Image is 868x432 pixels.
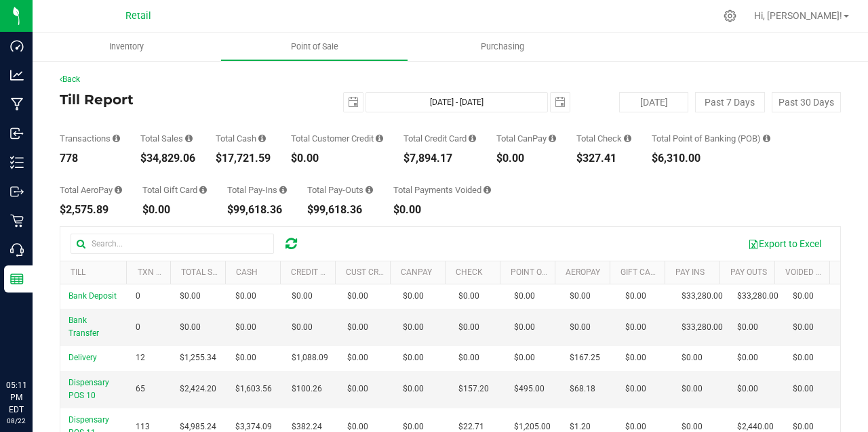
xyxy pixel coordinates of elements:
div: $7,894.17 [403,153,476,164]
span: $0.00 [292,321,313,334]
span: $33,280.00 [737,290,778,303]
span: $0.00 [625,351,646,364]
inline-svg: Inventory [10,156,24,169]
span: $0.00 [180,321,201,334]
inline-svg: Manufacturing [10,98,24,111]
button: [DATE] [619,92,688,112]
span: $0.00 [347,290,368,303]
span: $0.00 [737,321,758,334]
div: Total Pay-Ins [227,186,287,194]
i: Sum of all successful, non-voided payment transaction amounts using credit card as the payment me... [469,134,476,143]
span: $68.18 [570,383,595,395]
span: $2,424.20 [180,383,216,395]
div: $2,575.89 [60,204,122,215]
div: $17,721.59 [216,153,271,164]
a: Back [60,74,80,84]
span: $0.00 [793,351,814,364]
iframe: Resource center [14,324,54,364]
div: $0.00 [496,153,556,164]
a: Gift Card [620,267,660,277]
span: $0.00 [570,290,591,303]
span: Bank Deposit [68,291,117,301]
span: $100.26 [292,383,322,395]
span: $0.00 [458,290,479,303]
span: 65 [136,383,145,395]
span: $0.00 [514,351,535,364]
div: Total Payments Voided [393,186,491,194]
span: 12 [136,351,145,364]
span: $1,088.09 [292,351,328,364]
a: Purchasing [408,33,596,61]
a: Point of Banking (POB) [511,267,607,277]
a: Point of Sale [220,33,408,61]
a: Till [71,267,85,277]
button: Export to Excel [739,232,830,255]
span: Purchasing [462,41,542,53]
div: $34,829.06 [140,153,195,164]
span: Retail [125,10,151,22]
a: Pay Outs [730,267,767,277]
span: $0.00 [235,351,256,364]
i: Sum of all successful, non-voided payment transaction amounts (excluding tips and transaction fee... [185,134,193,143]
span: $0.00 [625,290,646,303]
i: Sum of all successful, non-voided payment transaction amounts using CanPay (as well as manual Can... [549,134,556,143]
span: $0.00 [347,351,368,364]
span: $0.00 [514,290,535,303]
div: $99,618.36 [227,204,287,215]
i: Sum of all successful AeroPay payment transaction amounts for all purchases in the date range. Ex... [115,186,122,194]
div: Total Point of Banking (POB) [652,134,770,143]
inline-svg: Inbound [10,127,24,140]
span: $33,280.00 [682,321,723,334]
span: $0.00 [570,321,591,334]
i: Sum of all voided payment transaction amounts (excluding tips and transaction fees) within the da... [484,186,491,194]
p: 08/22 [6,416,26,426]
span: $0.00 [514,321,535,334]
div: Total Customer Credit [291,134,383,143]
div: $327.41 [576,153,631,164]
div: 778 [60,153,120,164]
span: $0.00 [235,290,256,303]
span: $0.00 [347,383,368,395]
i: Sum of the successful, non-voided point-of-banking payment transaction amounts, both via payment ... [763,134,770,143]
inline-svg: Outbound [10,185,24,198]
inline-svg: Reports [10,272,24,286]
span: $0.00 [458,351,479,364]
span: $0.00 [347,321,368,334]
i: Count of all successful payment transactions, possibly including voids, refunds, and cash-back fr... [113,134,120,143]
a: Pay Ins [675,267,705,277]
span: $0.00 [737,383,758,395]
div: Total Check [576,134,631,143]
div: $6,310.00 [652,153,770,164]
div: $0.00 [291,153,383,164]
i: Sum of all cash pay-outs removed from tills within the date range. [366,186,373,194]
span: $157.20 [458,383,489,395]
a: Voided Payments [785,267,857,277]
div: Total Pay-Outs [307,186,373,194]
a: TXN Count [138,267,183,277]
div: Total CanPay [496,134,556,143]
a: Credit Card [291,267,341,277]
span: Point of Sale [273,41,357,53]
div: Total Cash [216,134,271,143]
p: 05:11 PM EDT [6,379,26,416]
i: Sum of all successful, non-voided cash payment transaction amounts (excluding tips and transactio... [258,134,266,143]
span: select [551,93,570,112]
div: Total AeroPay [60,186,122,194]
div: Manage settings [722,9,738,22]
a: CanPay [401,267,432,277]
a: AeroPay [566,267,600,277]
a: Check [456,267,483,277]
span: 0 [136,321,140,334]
inline-svg: Dashboard [10,39,24,53]
span: Delivery [68,353,97,362]
span: $0.00 [793,290,814,303]
span: $495.00 [514,383,545,395]
span: $0.00 [235,321,256,334]
span: $1,255.34 [180,351,216,364]
span: $0.00 [793,383,814,395]
span: Inventory [91,41,162,53]
div: $0.00 [393,204,491,215]
div: Total Credit Card [403,134,476,143]
span: $0.00 [625,321,646,334]
span: $0.00 [403,383,424,395]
